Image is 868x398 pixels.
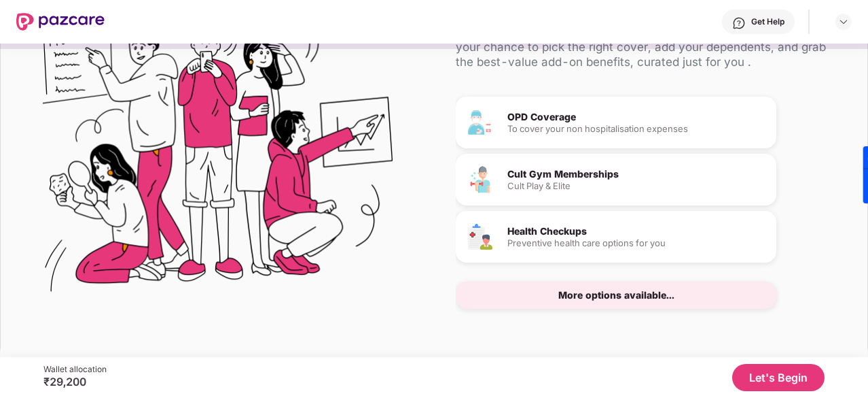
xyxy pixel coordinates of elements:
div: OPD Coverage [507,112,765,122]
img: New Pazcare Logo [16,13,105,31]
div: Preventive health care options for you [507,239,765,248]
button: Let's Begin [732,364,825,391]
div: To cover your non hospitalisation expenses [507,125,765,133]
div: ₹29,200 [43,375,107,388]
div: Wallet allocation [43,364,107,375]
img: svg+xml;base64,PHN2ZyBpZD0iSGVscC0zMngzMiIgeG1sbnM9Imh0dHA6Ly93d3cudzMub3JnLzIwMDAvc3ZnIiB3aWR0aD... [732,16,746,30]
div: More options available... [558,291,674,300]
img: Cult Gym Memberships [467,166,494,193]
div: Cult Gym Memberships [507,169,765,179]
div: Health Checkups [507,227,765,236]
div: Get Help [751,16,784,27]
img: OPD Coverage [467,109,494,136]
div: Cult Play & Elite [507,182,765,190]
img: svg+xml;base64,PHN2ZyBpZD0iRHJvcGRvd24tMzJ4MzIiIHhtbG5zPSJodHRwOi8vd3d3LnczLm9yZy8yMDAwL3N2ZyIgd2... [838,16,849,27]
img: Health Checkups [467,223,494,250]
